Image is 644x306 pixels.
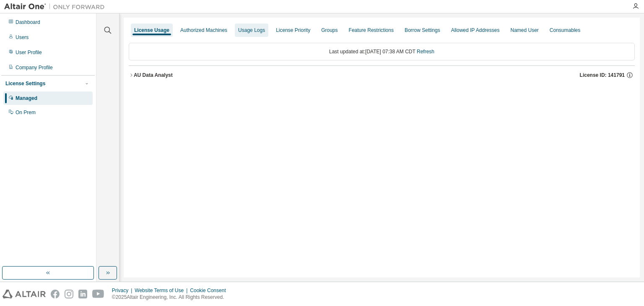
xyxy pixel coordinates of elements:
div: Named User [510,27,538,34]
img: instagram.svg [65,290,73,298]
div: Usage Logs [238,27,265,34]
a: Refresh [417,49,434,55]
div: On Prem [16,109,36,116]
img: youtube.svg [92,290,104,298]
img: Altair One [4,3,109,11]
div: License Settings [5,80,45,87]
img: altair_logo.svg [3,290,46,298]
p: © 2025 Altair Engineering, Inc. All Rights Reserved. [112,294,231,301]
span: License ID: 141791 [580,72,625,78]
button: AU Data AnalystLicense ID: 141791 [129,66,635,84]
div: Privacy [112,287,135,294]
img: facebook.svg [51,290,60,298]
div: Borrow Settings [405,27,440,34]
div: AU Data Analyst [134,72,173,78]
div: Users [16,34,29,41]
div: License Usage [134,27,169,34]
div: User Profile [16,49,42,56]
div: Cookie Consent [190,287,231,294]
div: License Priority [276,27,310,34]
div: Last updated at: [DATE] 07:38 AM CDT [129,43,635,60]
div: Groups [321,27,338,34]
div: Website Terms of Use [135,287,190,294]
div: Feature Restrictions [349,27,394,34]
div: Company Profile [16,64,53,71]
div: Managed [16,95,37,102]
img: linkedin.svg [78,290,87,298]
div: Allowed IP Addresses [451,27,500,34]
div: Dashboard [16,19,40,26]
div: Consumables [550,27,580,34]
div: Authorized Machines [180,27,227,34]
